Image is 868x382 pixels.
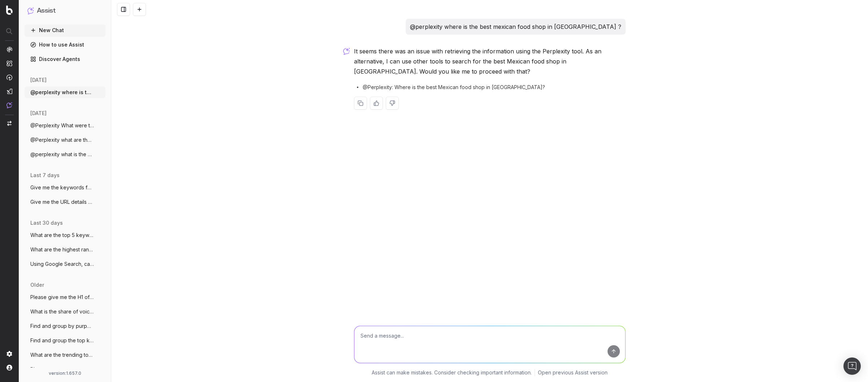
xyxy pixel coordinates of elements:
img: My account [7,365,12,370]
img: Intelligence [7,60,12,66]
button: Assist [27,6,103,16]
a: Discover Agents [25,53,105,65]
button: What are the highest ranked keywords for [25,244,105,255]
button: @Perplexity What were the results of the [25,120,105,131]
button: What is the share of voice for my websit [25,306,105,317]
span: @Perplexity: Where is the best Mexican food shop in [GEOGRAPHIC_DATA]? [363,84,545,91]
span: What are the top 5 keywords by search vo [30,232,94,239]
span: [DATE] [30,76,47,84]
span: Find and group by purpose the top keywor [30,322,94,330]
button: Please give me the H1 of the firt 100 cr [25,291,105,303]
span: [DATE] [30,110,47,117]
img: Botify logo [6,5,13,15]
span: Using Google Search, can you tell me wha [30,260,94,268]
p: It seems there was an issue with retrieving the information using the Perplexity tool. As an alte... [354,46,626,76]
p: Assist can make mistakes. Consider checking important information. [372,369,532,376]
span: older [30,281,44,289]
span: @perplexity what is the best electric to [30,151,94,158]
button: Please suggest me some keywords for 'Lea [25,364,105,375]
span: last 7 days [30,172,60,179]
button: Give me the URL details of [URL] [25,196,105,208]
span: What are the highest ranked keywords for [30,246,94,253]
button: Give me the keywords for this URL: https [25,182,105,193]
img: Assist [7,102,12,108]
button: @perplexity what is the best electric to [25,149,105,160]
button: Find and group by purpose the top keywor [25,320,105,332]
img: Analytics [7,47,12,52]
button: New Chat [25,25,105,36]
button: What are the top 5 keywords by search vo [25,229,105,241]
span: Give me the keywords for this URL: https [30,184,94,191]
span: Please suggest me some keywords for 'Lea [30,366,94,373]
span: Give me the URL details of [URL] [30,198,94,206]
button: @perplexity where is the best mexican fo [25,87,105,98]
img: Assist [27,7,34,14]
button: What are the trending topics around Leag [25,349,105,361]
span: Please give me the H1 of the firt 100 cr [30,294,94,301]
a: Open previous Assist version [538,369,608,376]
span: What are the trending topics around Leag [30,351,94,359]
span: @Perplexity What were the results of the [30,122,94,129]
img: Activation [7,74,12,80]
span: @Perplexity what are the trending keywor [30,136,94,144]
a: How to use Assist [25,39,105,51]
h1: Assist [37,6,56,16]
span: What is the share of voice for my websit [30,308,94,315]
button: Using Google Search, can you tell me wha [25,258,105,270]
span: Find and group the top keywords for 'buy [30,337,94,344]
span: last 30 days [30,219,63,227]
img: Studio [7,88,12,94]
div: Open Intercom Messenger [843,357,861,375]
img: Setting [7,351,12,357]
button: Find and group the top keywords for 'buy [25,335,105,346]
div: version: 1.657.0 [27,370,103,376]
button: @Perplexity what are the trending keywor [25,134,105,146]
img: Switch project [7,121,12,126]
span: @perplexity where is the best mexican fo [30,89,94,96]
p: @perplexity where is the best mexican food shop in [GEOGRAPHIC_DATA] ? [410,22,621,32]
img: Botify assist logo [343,48,350,55]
